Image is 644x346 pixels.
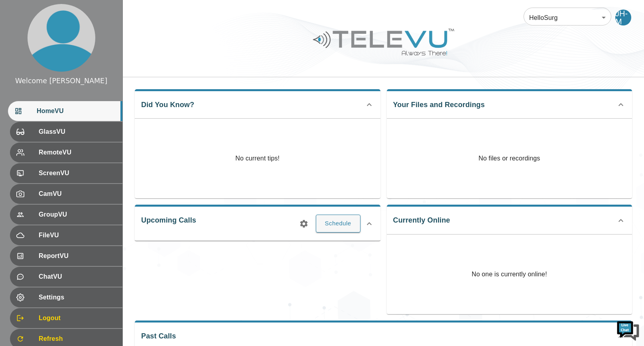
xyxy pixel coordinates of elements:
div: Logout [10,308,122,328]
div: JH-M [615,10,631,25]
img: profile.png [28,4,95,72]
button: Schedule [316,215,360,232]
p: No files or recordings [387,119,632,198]
span: Logout [39,313,116,323]
div: Settings [10,287,122,307]
div: RemoteVU [10,143,122,162]
div: ReportVU [10,246,122,266]
span: FileVU [39,231,116,240]
span: GlassVU [39,127,116,137]
img: Logo [312,25,455,59]
p: No one is currently online! [472,235,547,314]
span: GroupVU [39,210,116,219]
p: No current tips! [235,154,280,163]
span: HomeVU [37,106,116,116]
div: HelloSurg [524,6,611,29]
span: ReportVU [39,251,116,261]
span: Settings [39,293,116,302]
span: RemoteVU [39,148,116,157]
span: ScreenVU [39,168,116,178]
div: HomeVU [8,101,122,121]
div: CamVU [10,184,122,204]
div: FileVU [10,225,122,245]
img: Chat Widget [616,318,640,342]
div: GlassVU [10,122,122,142]
div: GroupVU [10,205,122,225]
span: Refresh [39,334,116,344]
div: Welcome [PERSON_NAME] [15,76,107,86]
span: CamVU [39,189,116,199]
span: ChatVU [39,272,116,281]
div: ScreenVU [10,163,122,183]
div: ChatVU [10,267,122,287]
